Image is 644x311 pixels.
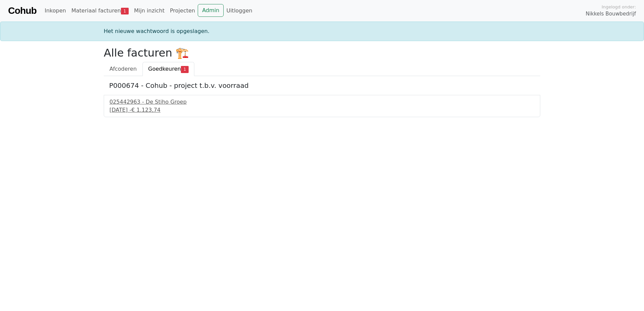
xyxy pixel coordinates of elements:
[198,4,224,17] a: Admin
[586,10,636,18] span: Nikkels Bouwbedrijf
[100,27,544,35] div: Het nieuwe wachtwoord is opgeslagen.
[602,4,636,10] span: Ingelogd onder:
[181,66,189,73] span: 1
[224,4,255,18] a: Uitloggen
[142,62,194,76] a: Goedkeuren1
[109,98,535,114] a: 025442963 - De Stiho Groep[DATE] -€ 1.123,74
[109,81,535,90] h5: P000674 - Cohub - project t.b.v. voorraad
[109,106,535,114] div: [DATE] -
[42,4,68,18] a: Inkopen
[69,4,131,18] a: Materiaal facturen1
[131,4,167,18] a: Mijn inzicht
[104,62,142,76] a: Afcoderen
[121,8,129,14] span: 1
[109,66,137,72] span: Afcoderen
[167,4,198,18] a: Projecten
[109,98,535,106] div: 025442963 - De Stiho Groep
[8,3,36,19] a: Cohub
[104,46,540,59] h2: Alle facturen 🏗️
[131,107,161,113] span: € 1.123,74
[148,66,181,72] span: Goedkeuren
